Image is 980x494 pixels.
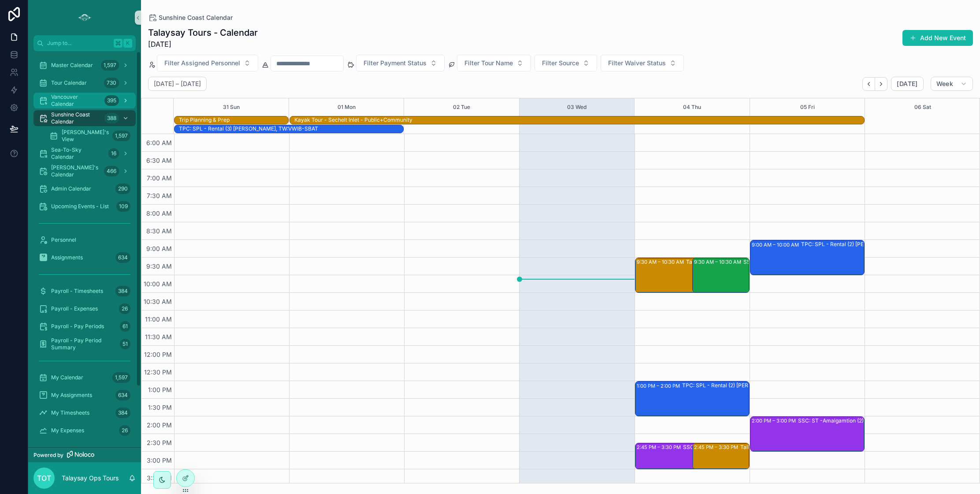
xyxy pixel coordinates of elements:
div: 290 [115,183,130,194]
span: Filter Tour Name [464,59,513,67]
button: 03 Wed [567,98,587,116]
span: Filter Assigned Personnel [164,59,240,67]
a: My Timesheets384 [33,405,136,421]
div: 1:00 PM – 2:00 PM [637,382,682,390]
div: 2:00 PM – 3:00 PM [752,416,798,425]
span: [PERSON_NAME]'s View [62,129,109,143]
a: Upcoming Events - List109 [33,198,136,214]
span: K [124,40,131,47]
button: 02 Tue [453,98,470,116]
span: [PERSON_NAME]'s Calendar [51,164,100,178]
span: TOT [37,473,51,483]
div: 1,597 [112,131,130,141]
div: 61 [120,321,130,332]
div: TPC: SPL - Rental (3) Elea Hardy-Charbonnier, TW:VWIB-SBAT [179,125,318,133]
h2: [DATE] – [DATE] [154,79,201,88]
span: [DATE] [148,39,258,49]
div: 01 Mon [338,98,356,116]
span: My Timesheets [51,409,89,416]
div: 634 [115,390,130,400]
span: My Calendar [51,374,83,381]
div: 395 [104,95,119,106]
div: Kayak Tour - Sechelt Inlet - Public+Community [294,116,412,124]
a: My Expenses26 [33,423,136,438]
span: 3:00 PM [145,457,174,464]
div: 634 [115,252,130,263]
div: 388 [104,113,119,123]
button: Back [862,77,875,91]
h1: Talaysay Tours - Calendar [148,26,258,39]
span: Powered by [33,452,63,459]
a: Vancouver Calendar395 [33,93,136,109]
a: [PERSON_NAME]'s View1,597 [44,128,136,144]
span: 6:30 AM [144,157,174,164]
a: Payroll - Pay Period Summary51 [33,336,136,352]
span: [DATE] [897,80,917,88]
button: Add New Event [902,30,973,46]
a: Payroll - Timesheets384 [33,283,136,299]
div: TPC: SPL - Rental (2) [PERSON_NAME], TW:IPMY-YMQH [682,382,794,389]
div: 9:00 AM – 10:00 AM [752,240,801,249]
span: Sunshine Coast Calendar [51,111,101,125]
div: 1,597 [112,372,130,383]
span: Admin Calendar [51,185,91,192]
a: Sunshine Coast Calendar [148,13,233,22]
span: Upcoming Events - List [51,203,109,210]
span: Filter Source [542,59,579,67]
p: Talaysay Ops Tours [62,474,119,483]
span: Vancouver Calendar [51,94,101,108]
span: My Assignments [51,392,92,399]
div: 26 [119,303,130,314]
div: Talking Trees again: RT, CC, AV [740,444,795,451]
div: 31 Sun [223,98,240,116]
span: Master Calendar [51,62,93,69]
div: 1,597 [101,60,119,71]
span: Sunshine Coast Calendar [159,13,233,22]
span: Payroll - Expenses [51,305,98,312]
span: Assignments [51,254,83,261]
span: 9:00 AM [144,245,174,252]
a: My Calendar1,597 [33,370,136,385]
span: 2:00 PM [145,421,174,429]
div: 2:45 PM – 3:30 PMSSC: ST -Amalgamtion (24) [PERSON_NAME], TW:YYUD-RKIT [635,443,732,469]
button: Select Button [457,55,531,71]
span: Payroll - Timesheets [51,288,103,295]
div: scrollable content [28,51,141,447]
span: Tour Calendar [51,79,87,86]
span: 11:30 AM [143,333,174,341]
button: 04 Thu [683,98,701,116]
span: Filter Payment Status [364,59,427,67]
a: Master Calendar1,597 [33,57,136,73]
div: 384 [115,286,130,296]
div: Talking Trees Tour: RT, CC, AV [686,258,762,266]
span: 3:30 PM [145,474,174,482]
button: Next [875,77,887,91]
div: 1:00 PM – 2:00 PMTPC: SPL - Rental (2) [PERSON_NAME], TW:IPMY-YMQH [635,382,749,416]
span: 1:00 PM [146,386,174,393]
span: Jump to... [47,40,110,47]
span: 8:30 AM [144,227,174,235]
div: Kayak Tour - Sechelt Inlet - Public+Community [294,116,412,123]
div: 384 [115,408,130,418]
div: 2:00 PM – 3:00 PMSSC: ST -Amalgamtion (2) [PERSON_NAME], TW:XBMC-RJCU [750,417,864,451]
div: 9:30 AM – 10:30 AM [694,258,743,266]
div: Trip Planning & Prep [179,116,230,124]
a: Assignments634 [33,250,136,266]
a: Payroll - Expenses26 [33,301,136,317]
a: [PERSON_NAME]'s Calendar466 [33,163,136,179]
span: 10:30 AM [141,298,174,305]
div: 730 [104,78,119,88]
a: Payroll - Pay Periods61 [33,318,136,334]
span: 9:30 AM [144,262,174,270]
button: [DATE] [891,77,923,91]
button: Select Button [601,55,684,71]
div: SSC: TT - Early Bird Sunshine Coast (24) [PERSON_NAME] |[PERSON_NAME] Tours, TW:UUWR-TKKK [743,258,798,266]
div: 2:45 PM – 3:30 PMTalking Trees again: RT, CC, AV [693,443,749,469]
div: 9:30 AM – 10:30 AM [637,258,686,266]
a: Sea-To-Sky Calendar16 [33,146,136,161]
a: Sunshine Coast Calendar388 [33,110,136,126]
div: 9:30 AM – 10:30 AMTalking Trees Tour: RT, CC, AV [635,258,732,292]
